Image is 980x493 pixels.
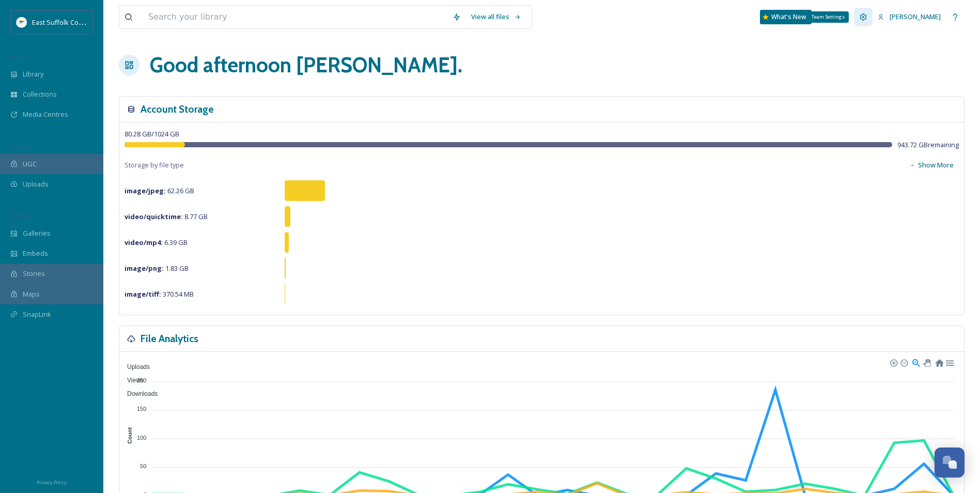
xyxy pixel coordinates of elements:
span: Storage by file type [125,160,184,170]
button: Open Chat [935,448,965,477]
strong: video/quicktime : [125,212,183,221]
span: 1.83 GB [125,264,189,273]
span: 6.39 GB [125,238,188,247]
span: Privacy Policy [37,479,67,486]
span: UGC [23,159,37,169]
span: 80.28 GB / 1024 GB [125,129,179,138]
span: Downloads [119,390,158,397]
span: SnapLink [23,310,51,319]
span: 8.77 GB [125,212,208,221]
span: WIDGETS [10,212,34,220]
strong: video/mp4 : [125,238,163,247]
div: Panning [923,359,929,365]
tspan: 150 [137,406,146,412]
tspan: 100 [137,434,146,440]
span: Maps [23,289,40,299]
input: Search your library [143,6,447,28]
span: Stories [23,269,45,279]
strong: image/tiff : [125,289,161,299]
span: COLLECT [10,143,33,151]
strong: image/jpeg : [125,186,166,195]
span: Uploads [119,363,150,371]
h3: File Analytics [141,331,198,346]
span: 62.26 GB [125,186,194,195]
a: Team Settings [854,8,873,26]
span: Galleries [23,228,51,238]
span: 370.54 MB [125,289,194,299]
button: Show More [904,155,959,175]
div: Reset Zoom [935,358,943,366]
strong: image/png : [125,264,164,273]
h1: Good afternoon [PERSON_NAME] . [150,50,462,81]
h3: Account Storage [141,102,214,117]
a: Privacy Policy [37,475,67,488]
span: Collections [23,89,57,99]
a: What's New [760,10,812,24]
div: Zoom In [890,359,897,366]
span: MEDIA [10,53,28,61]
tspan: 200 [137,377,146,383]
span: East Suffolk Council [32,17,93,27]
span: Embeds [23,249,48,258]
text: Count [127,427,133,444]
span: Views [119,377,144,384]
span: Uploads [23,179,49,189]
a: View all files [466,7,526,27]
span: [PERSON_NAME] [890,12,941,21]
tspan: 50 [140,463,146,469]
img: ESC%20Logo.png [17,17,27,27]
span: 943.72 GB remaining [897,140,959,150]
div: Team Settings [807,11,849,23]
span: Media Centres [23,110,68,119]
span: Library [23,69,43,79]
div: Selection Zoom [911,358,920,366]
div: Zoom Out [900,359,907,366]
div: Menu [945,358,954,366]
a: [PERSON_NAME] [873,7,946,27]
